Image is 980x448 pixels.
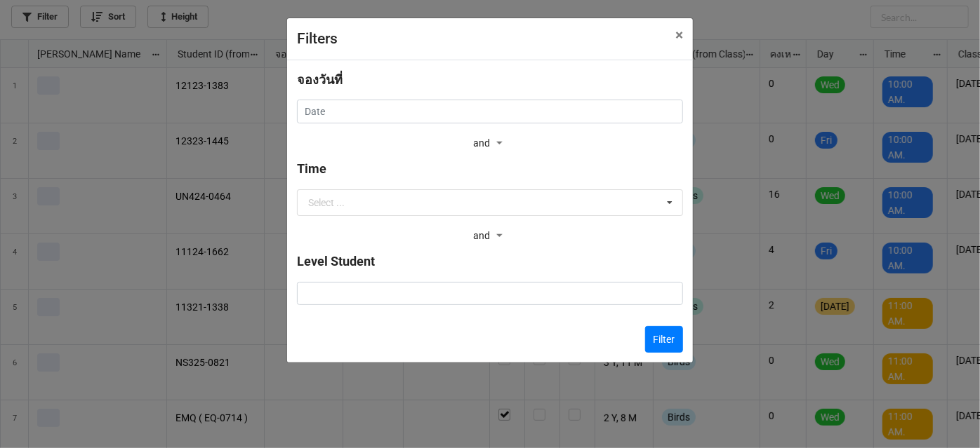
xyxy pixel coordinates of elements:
[675,27,683,43] span: ×
[473,226,507,247] div: and
[308,198,345,208] div: Select ...
[645,326,683,353] button: Filter
[297,28,644,50] div: Filters
[297,70,343,90] label: จองวันที่
[473,133,507,154] div: and
[297,159,326,179] label: Time
[297,100,683,123] input: Date
[297,252,375,271] label: Level Student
